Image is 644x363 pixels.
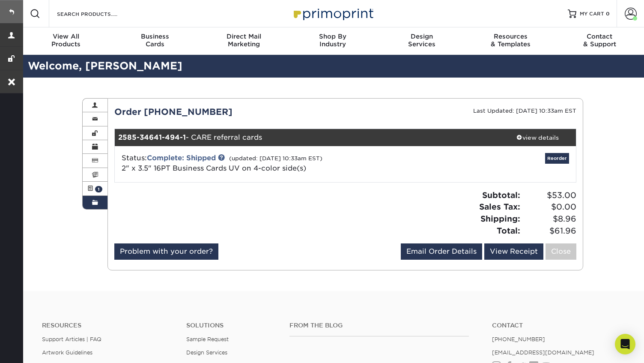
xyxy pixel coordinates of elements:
a: Sample Request [186,336,229,342]
a: View Receipt [484,243,543,260]
div: - CARE referral cards [115,129,499,146]
a: Contact& Support [555,27,644,55]
a: Resources& Templates [466,27,555,55]
a: View AllProducts [21,27,110,55]
div: & Templates [466,33,555,48]
img: Primoprint [290,4,376,23]
span: Business [110,33,200,40]
a: DesignServices [377,27,466,55]
a: Design Services [186,349,227,356]
span: MY CART [580,10,604,18]
div: view details [499,133,576,142]
a: Problem with your order? [114,243,218,260]
div: & Support [555,33,644,48]
a: 2" x 3.5" 16PT Business Cards UV on 4-color side(s) [122,164,306,172]
span: Shop By [288,33,377,40]
a: BusinessCards [110,27,200,55]
span: $0.00 [523,201,576,213]
strong: Shipping: [480,214,520,223]
div: Order [PHONE_NUMBER] [108,105,346,118]
h2: Welcome, [PERSON_NAME] [21,58,644,74]
div: Open Intercom Messenger [615,334,635,354]
div: Services [377,33,466,48]
a: Support Articles | FAQ [42,336,101,342]
small: Last Updated: [DATE] 10:33am EST [473,108,576,114]
h4: Solutions [186,322,277,329]
div: Marketing [199,33,288,48]
a: [PHONE_NUMBER] [492,336,545,342]
a: 1 [83,182,107,195]
a: Email Order Details [401,243,482,260]
span: $61.96 [523,225,576,237]
span: Design [377,33,466,40]
span: View All [21,33,110,40]
h4: From the Blog [289,322,468,329]
span: Resources [466,33,555,40]
span: Direct Mail [199,33,288,40]
a: Close [546,243,576,260]
strong: 2585-34641-494-1 [118,133,186,141]
h4: Resources [42,322,173,329]
a: [EMAIL_ADDRESS][DOMAIN_NAME] [492,349,594,356]
span: $8.96 [523,213,576,225]
a: Direct MailMarketing [199,27,288,55]
iframe: Google Customer Reviews [2,337,73,360]
a: Reorder [545,153,569,164]
div: Cards [110,33,200,48]
span: 0 [606,11,610,17]
div: Industry [288,33,377,48]
input: SEARCH PRODUCTS..... [56,9,140,19]
a: Contact [492,322,623,329]
div: Status: [115,153,422,174]
small: (updated: [DATE] 10:33am EST) [229,155,322,162]
div: Products [21,33,110,48]
a: view details [499,129,576,146]
span: Contact [555,33,644,40]
a: Shop ByIndustry [288,27,377,55]
a: Complete: Shipped [147,154,216,162]
strong: Sales Tax: [479,202,520,211]
strong: Subtotal: [482,190,520,200]
span: $53.00 [523,189,576,201]
strong: Total: [497,226,520,235]
span: 1 [95,186,102,192]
